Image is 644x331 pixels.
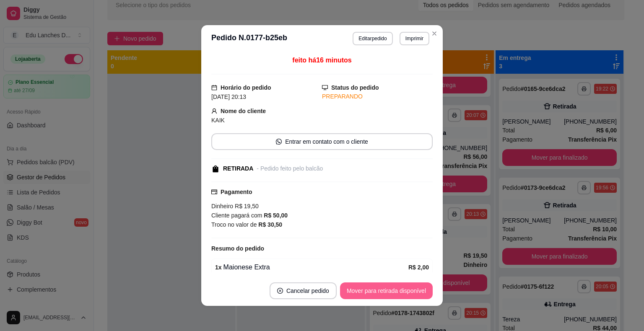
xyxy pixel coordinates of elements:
button: Imprimir [400,32,429,45]
span: Cliente pagará com [211,212,264,219]
span: credit-card [211,189,217,195]
button: whats-appEntrar em contato com o cliente [211,133,433,150]
div: RETIRADA [223,164,253,173]
span: user [211,108,217,114]
strong: R$ 50,00 [264,212,288,219]
span: Troco no valor de [211,221,258,228]
button: Editarpedido [353,32,392,45]
button: close-circleCancelar pedido [270,282,337,299]
span: whats-app [276,139,282,145]
span: feito há 16 minutos [292,57,351,64]
h3: Pedido N. 0177-b25eb [211,32,287,45]
strong: Horário do pedido [221,84,271,91]
span: R$ 19,50 [233,203,259,209]
button: Close [428,27,441,40]
strong: Pagamento [221,189,252,195]
span: calendar [211,85,217,91]
span: close-circle [277,288,283,294]
span: [DATE] 20:13 [211,93,246,100]
strong: Resumo do pedido [211,245,264,252]
strong: Status do pedido [331,84,379,91]
strong: 1 x [215,264,222,271]
button: Mover para retirada disponível [340,282,433,299]
div: - Pedido feito pelo balcão [257,164,323,173]
span: Dinheiro [211,203,233,209]
strong: Nome do cliente [221,108,266,114]
span: KAIK [211,117,225,124]
div: PREPARANDO [322,92,433,101]
strong: R$ 2,00 [408,264,429,271]
div: Maionese Extra [215,262,408,272]
span: desktop [322,85,328,91]
strong: R$ 30,50 [258,221,282,228]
